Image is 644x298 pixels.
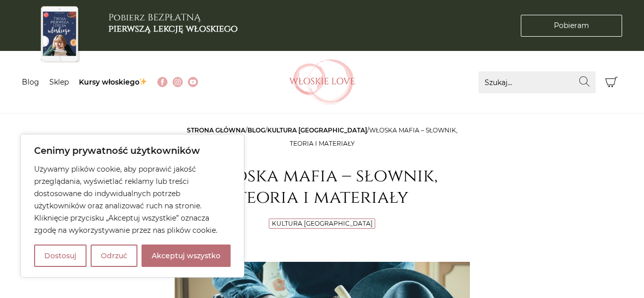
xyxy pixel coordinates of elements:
span: / / / [187,126,458,147]
button: Akceptuj wszystko [142,245,231,267]
a: Blog [247,126,265,134]
a: Blog [22,77,39,87]
a: Strona główna [187,126,245,134]
span: Pobieram [554,20,589,31]
img: Włoskielove [289,59,355,105]
a: Pobieram [521,15,622,37]
b: pierwszą lekcję włoskiego [108,22,238,35]
button: Odrzuć [91,245,137,267]
a: Kultura [GEOGRAPHIC_DATA] [272,220,373,227]
input: Szukaj... [479,71,596,93]
h1: Włoska mafia – słownik, teoria i materiały [175,166,470,208]
a: Kursy włoskiego [79,77,148,87]
a: Kultura [GEOGRAPHIC_DATA] [267,126,367,134]
img: ✨ [139,78,147,85]
h3: Pobierz BEZPŁATNĄ [108,12,238,34]
p: Używamy plików cookie, aby poprawić jakość przeglądania, wyświetlać reklamy lub treści dostosowan... [34,163,231,236]
a: Sklep [49,77,69,87]
span: Włoska mafia – słownik, teoria i materiały [290,126,458,147]
button: Koszyk [601,71,623,93]
button: Dostosuj [34,245,87,267]
p: Cenimy prywatność użytkowników [34,145,231,157]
